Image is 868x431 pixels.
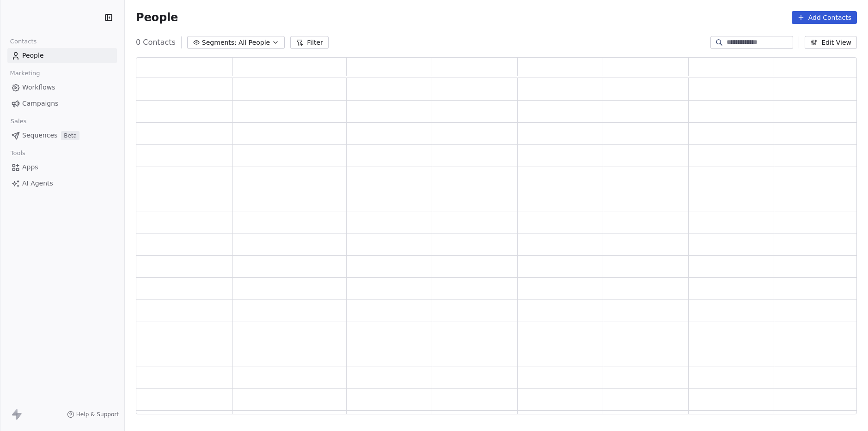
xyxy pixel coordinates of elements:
[7,96,117,111] a: Campaigns
[7,160,117,175] a: Apps
[136,78,860,415] div: grid
[7,128,117,143] a: SequencesBeta
[76,411,119,418] span: Help & Support
[22,131,57,140] span: Sequences
[7,176,117,191] a: AI Agents
[202,38,237,48] span: Segments:
[7,48,117,63] a: People
[6,114,31,128] span: Sales
[22,179,53,188] span: AI Agents
[7,80,117,95] a: Workflows
[61,131,79,140] span: Beta
[6,146,29,160] span: Tools
[67,411,119,418] a: Help & Support
[136,37,176,48] span: 0 Contacts
[22,99,58,108] span: Campaigns
[6,66,44,80] span: Marketing
[290,36,329,49] button: Filter
[22,162,38,172] span: Apps
[792,11,857,24] button: Add Contacts
[22,51,44,60] span: People
[6,35,41,48] span: Contacts
[238,38,270,48] span: All People
[805,36,857,49] button: Edit View
[136,11,178,24] span: People
[22,83,55,92] span: Workflows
